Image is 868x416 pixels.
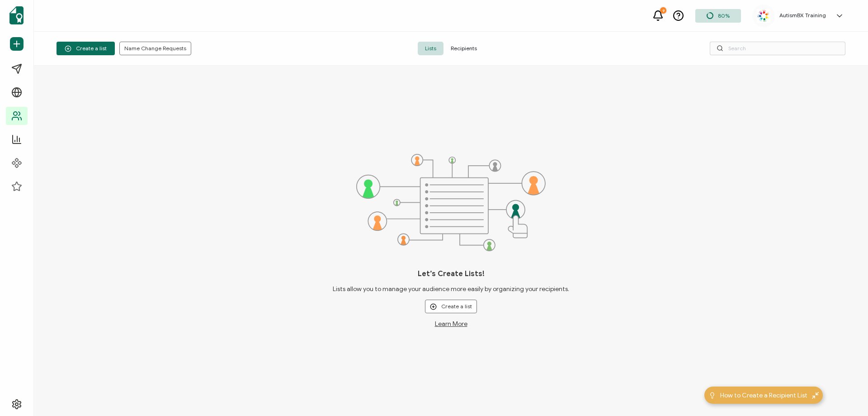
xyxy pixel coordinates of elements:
span: How to Create a Recipient List [720,391,807,400]
span: Name Change Requests [124,46,186,51]
span: Create a list [65,45,107,52]
span: 80% [718,12,730,19]
span: Recipients [443,42,484,55]
img: sertifier-logomark-colored.svg [9,6,24,24]
a: Learn More [435,320,467,328]
span: Lists [418,42,443,55]
div: 9 [660,7,666,14]
button: Create a list [425,300,477,313]
img: 55acd4ea-2246-4d5a-820f-7ee15f166b00.jpg [757,9,770,23]
img: lists.svg [356,154,546,251]
button: Create a list [57,42,115,55]
span: Create a list [430,303,472,310]
h5: AutismBX Training [779,12,826,19]
span: Lists allow you to manage your audience more easily by organizing your recipients. [321,285,581,293]
img: minimize-icon.svg [812,392,819,399]
button: Name Change Requests [119,42,191,55]
input: Search [710,42,845,55]
h1: Let’s Create Lists! [418,269,485,278]
iframe: Chat Widget [823,373,868,416]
